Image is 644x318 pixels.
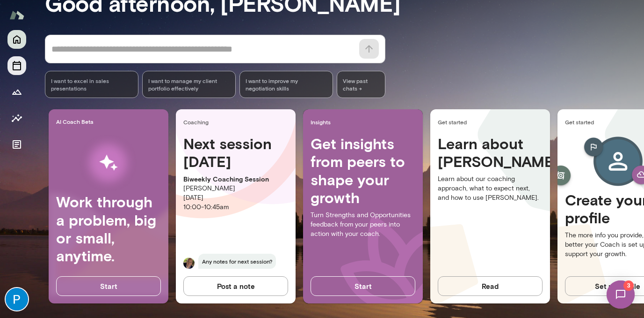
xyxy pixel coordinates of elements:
img: David [183,257,195,269]
p: Biweekly Coaching Session [183,174,288,184]
span: I want to excel in sales presentations [51,77,132,92]
button: Read [438,276,543,296]
h4: Get insights from peers to shape your growth [311,135,415,207]
span: Insights [311,118,419,126]
button: Post a note [183,276,288,296]
span: I want to manage my client portfolio effectively [148,77,230,92]
img: Parth Patel [6,288,28,310]
img: AI Workflows [67,133,150,193]
span: I want to improve my negotiation skills [246,77,327,92]
span: AI Coach Beta [56,118,165,125]
h4: Work through a problem, big or small, anytime. [56,193,161,265]
span: View past chats -> [337,71,385,98]
button: Sessions [7,56,26,75]
h4: Next session [DATE] [183,135,288,171]
span: Any notes for next session? [198,254,276,269]
button: Insights [7,109,26,128]
p: Turn Strengths and Opportunities feedback from your peers into action with your coach. [311,211,415,239]
span: Coaching [183,118,292,126]
p: Learn about our coaching approach, what to expect next, and how to use [PERSON_NAME]. [438,174,543,203]
span: Get started [438,118,546,126]
button: Growth Plan [7,83,26,101]
div: I want to excel in sales presentations [45,71,138,98]
div: I want to improve my negotiation skills [239,71,333,98]
p: [PERSON_NAME] [183,184,288,193]
button: Documents [7,135,26,154]
div: I want to manage my client portfolio effectively [142,71,236,98]
button: Start [311,276,415,296]
button: Home [7,30,26,49]
p: 10:00 - 10:45am [183,203,288,212]
button: Start [56,276,161,296]
img: Mento [9,6,24,24]
h4: Learn about [PERSON_NAME] [438,135,543,171]
p: [DATE] [183,193,288,203]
